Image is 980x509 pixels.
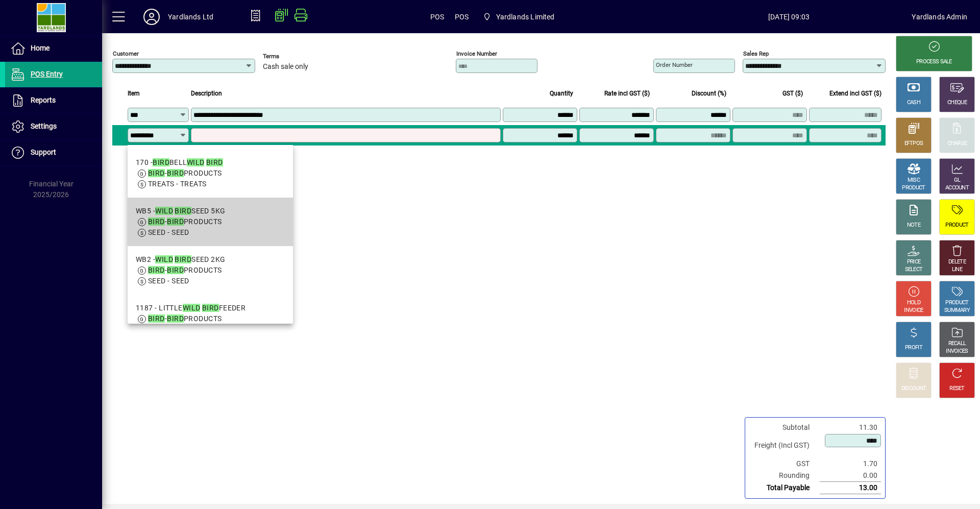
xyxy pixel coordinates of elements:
div: INVOICE [904,307,923,314]
td: Total Payable [749,482,820,494]
mat-label: Customer [113,50,139,57]
div: NOTE [907,222,920,229]
span: Discount (%) [692,88,726,99]
span: Settings [31,122,57,130]
mat-option: 170 - BIRD BELL WILD BIRD [128,149,293,198]
em: BIRD [153,158,169,166]
td: 0.00 [820,470,881,482]
span: POS Entry [31,70,63,78]
em: BIRD [148,169,165,177]
a: Home [5,36,102,61]
span: Home [31,44,50,52]
a: Settings [5,114,102,139]
em: WILD [183,304,201,312]
div: Yardlands Admin [912,9,967,25]
em: BIRD [202,304,219,312]
span: SEED - SEED [148,228,189,236]
em: BIRD [167,217,184,226]
td: Rounding [749,470,820,482]
span: Yardlands Limited [496,9,555,25]
div: HOLD [907,299,920,307]
em: BIRD [167,314,184,323]
mat-label: Order number [656,61,693,68]
mat-option: WB5 - WILD BIRD SEED 5KG [128,198,293,246]
em: WILD [155,207,173,215]
em: BIRD [148,266,165,274]
em: BIRD [175,207,191,215]
div: DISCOUNT [901,385,926,393]
td: GST [749,458,820,470]
div: SELECT [905,266,923,274]
div: PROFIT [905,344,922,352]
div: PRICE [907,258,921,266]
em: BIRD [148,314,165,323]
span: Item [128,88,140,99]
div: PRODUCT [945,299,968,307]
div: RESET [949,385,965,393]
span: [DATE] 09:03 [666,9,912,25]
div: CHARGE [947,140,967,148]
div: Yardlands Ltd [168,9,213,25]
span: TREATS - TREATS [148,180,207,188]
span: - PRODUCTS [148,266,222,274]
div: WB5 - SEED 5KG [136,206,226,216]
div: EFTPOS [904,140,923,148]
td: Freight (Incl GST) [749,433,820,458]
div: PRODUCT [902,184,925,192]
mat-option: WB2 - WILD BIRD SEED 2KG [128,246,293,295]
span: POS [430,9,445,25]
em: WILD [155,255,173,263]
div: INVOICES [946,348,968,355]
div: ACCOUNT [945,184,969,192]
div: WB2 - SEED 2KG [136,254,226,265]
td: Subtotal [749,422,820,433]
div: PROCESS SALE [916,58,952,66]
div: CHEQUE [947,99,967,107]
a: Reports [5,88,102,113]
div: CASH [907,99,920,107]
span: Extend incl GST ($) [829,88,881,99]
span: Cash sale only [263,63,308,71]
div: 170 - BELL [136,157,223,168]
td: 13.00 [820,482,881,494]
div: PRODUCT [945,222,968,229]
em: BIRD [175,255,191,263]
span: Terms [263,53,324,60]
span: Quantity [550,88,573,99]
button: Profile [135,8,168,26]
span: Support [31,148,56,156]
div: MISC [908,177,920,184]
div: SUMMARY [944,307,970,314]
em: BIRD [206,158,223,166]
em: BIRD [167,266,184,274]
td: 1.70 [820,458,881,470]
span: Rate incl GST ($) [604,88,650,99]
div: GL [954,177,961,184]
span: - PRODUCTS [148,314,222,323]
em: WILD [187,158,205,166]
a: Support [5,140,102,165]
span: Yardlands Limited [479,8,558,26]
span: Description [191,88,222,99]
div: LINE [952,266,962,274]
mat-label: Invoice number [456,50,497,57]
span: SEED - SEED [148,277,189,285]
span: - PRODUCTS [148,169,222,177]
div: DELETE [948,258,966,266]
em: BIRD [148,217,165,226]
td: 11.30 [820,422,881,433]
span: POS [455,9,469,25]
span: Reports [31,96,56,104]
mat-option: 1187 - LITTLE WILD BIRD FEEDER [128,295,293,343]
div: RECALL [948,340,966,348]
em: BIRD [167,169,184,177]
span: GST ($) [782,88,803,99]
span: - PRODUCTS [148,217,222,226]
mat-label: Sales rep [743,50,769,57]
div: 1187 - LITTLE FEEDER [136,303,246,313]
